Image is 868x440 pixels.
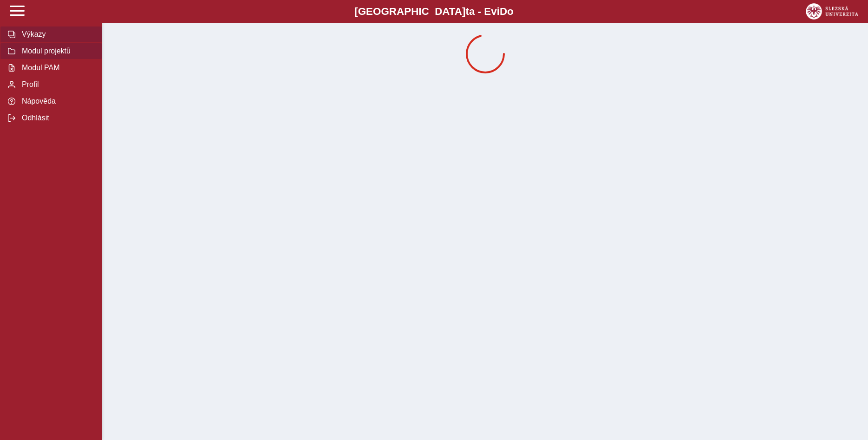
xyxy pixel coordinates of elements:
span: D [500,6,507,17]
span: Výkazy [19,30,94,39]
span: o [507,6,514,17]
span: Nápověda [19,97,94,105]
span: t [465,6,469,17]
span: Modul PAM [19,64,94,72]
img: logo_web_su.png [806,3,858,20]
span: Modul projektů [19,47,94,55]
span: Profil [19,80,94,89]
span: Odhlásit [19,114,94,122]
b: [GEOGRAPHIC_DATA] a - Evi [28,6,840,18]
